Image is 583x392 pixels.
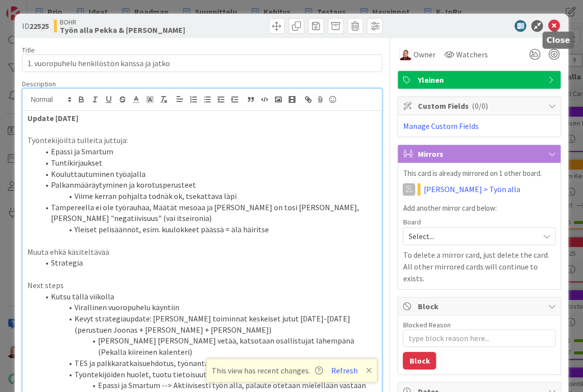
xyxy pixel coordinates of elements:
li: [PERSON_NAME] [PERSON_NAME] vetää, katsotaan osallistujat lähempänä (Pekalla kiireinen kalenteri) [39,335,377,357]
span: Owner [413,49,435,60]
span: Description [22,79,56,88]
p: To delete a mirror card, just delete the card. All other mirrored cards will continue to exists. [403,249,556,284]
li: Tuntikirjaukset [39,157,377,169]
span: Mirrors [417,148,543,160]
p: Muuta ehkä käsiteltävää [27,246,377,258]
b: Työn alla Pekka & [PERSON_NAME] [60,26,185,34]
li: Kevyt strategiaupdate: [PERSON_NAME] toiminnat keskeiset jutut [DATE]-[DATE] (perustuen Joonas + ... [39,313,377,335]
h5: Close [546,36,570,45]
a: Manage Custom Fields [403,121,478,131]
span: Block [417,300,543,312]
span: BOHR [60,18,185,26]
input: type card name here... [22,54,383,72]
li: Yleiset pelisäännöt, esim. kuulokkeet päässä = älä häiritse [39,224,377,235]
li: Palkanmääräytyminen ja korotusperusteet [39,179,377,191]
span: Select... [408,229,534,243]
span: ID [22,20,49,32]
li: Viime kerran pohjalta todnäk ok, tsekattava läpi [39,191,377,202]
li: Strategia [39,257,377,269]
span: Custom Fields [417,100,543,112]
p: This card is already mirrored on 1 other board. [403,168,556,179]
li: Epassi ja Smartum [39,146,377,157]
li: Kutsu tällä viikolla [39,291,377,302]
button: Refresh [328,364,361,377]
label: Title [22,46,35,54]
span: Board [403,219,420,225]
strong: Update [DATE] [27,113,78,123]
img: JS [399,49,411,60]
li: Työntekijöiden huolet, tuotu tietoisuuteen, huomioidaan ja pohditaan [39,369,377,380]
p: Add another mirror card below: [403,203,556,214]
span: Watchers [456,49,487,60]
span: Yleinen [417,74,543,86]
button: Block [403,352,436,369]
span: ( 0/0 ) [471,101,487,111]
a: [PERSON_NAME] > Työn alla [423,183,520,195]
li: Virallinen vuoropuhelu käyntiin [39,302,377,313]
p: Työntekijöiltä tulleita juttuja: [27,135,377,146]
li: Tampereella ei ole työrauhaa, Määtät mesoaa ja [PERSON_NAME] on tosi [PERSON_NAME], [PERSON_NAME]... [39,202,377,224]
label: Blocked Reason [403,320,450,329]
li: TES ja palkkaratkaisuehdotus, työnantajan ehdotus paikallisesta sopimisesta [39,358,377,369]
li: Kouluttautuminen työajalla [39,169,377,180]
span: This view has recent changes. [212,365,323,376]
p: Next steps [27,280,377,291]
b: 22525 [29,21,49,31]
